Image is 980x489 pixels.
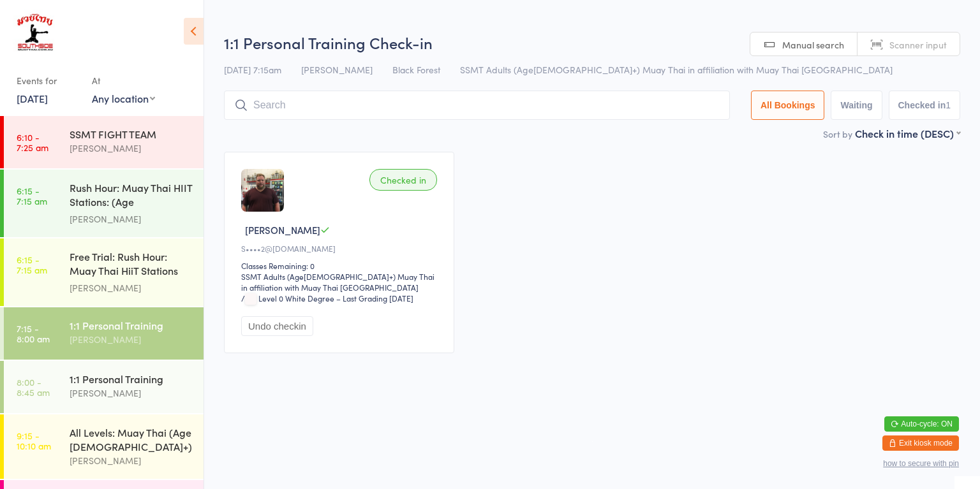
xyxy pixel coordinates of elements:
img: image1697705590.png [241,169,284,212]
button: Waiting [831,91,882,120]
time: 8:00 - 8:45 am [17,377,50,397]
div: Free Trial: Rush Hour: Muay Thai HiiT Stations (a... [70,249,193,281]
a: 9:15 -10:10 amAll Levels: Muay Thai (Age [DEMOGRAPHIC_DATA]+)[PERSON_NAME] [4,414,204,479]
div: 1 [946,100,951,110]
button: Auto-cycle: ON [884,416,959,432]
div: [PERSON_NAME] [70,332,193,347]
div: At [92,70,155,91]
button: All Bookings [751,91,825,120]
time: 6:15 - 7:15 am [17,186,47,206]
a: 8:00 -8:45 am1:1 Personal Training[PERSON_NAME] [4,361,204,413]
div: [PERSON_NAME] [70,453,193,468]
span: Manual search [782,38,844,51]
div: [PERSON_NAME] [70,141,193,156]
div: Any location [92,91,155,105]
img: Southside Muay Thai & Fitness [13,10,57,57]
div: All Levels: Muay Thai (Age [DEMOGRAPHIC_DATA]+) [70,425,193,453]
div: [PERSON_NAME] [70,212,193,226]
div: SSMT FIGHT TEAM [70,127,193,141]
div: Checked in [369,169,437,191]
div: Rush Hour: Muay Thai HIIT Stations: (Age [DEMOGRAPHIC_DATA]+) [70,180,193,212]
span: SSMT Adults (Age[DEMOGRAPHIC_DATA]+) Muay Thai in affiliation with Muay Thai [GEOGRAPHIC_DATA] [460,63,893,76]
a: 6:15 -7:15 amFree Trial: Rush Hour: Muay Thai HiiT Stations (a...[PERSON_NAME] [4,238,204,306]
time: 9:15 - 10:10 am [17,430,51,451]
div: S••••2@[DOMAIN_NAME] [241,243,441,254]
span: [PERSON_NAME] [245,223,320,237]
a: 6:15 -7:15 amRush Hour: Muay Thai HIIT Stations: (Age [DEMOGRAPHIC_DATA]+)[PERSON_NAME] [4,170,204,237]
button: Checked in1 [889,91,961,120]
div: [PERSON_NAME] [70,281,193,295]
div: Classes Remaining: 0 [241,260,441,271]
div: Events for [17,70,79,91]
a: [DATE] [17,91,48,105]
span: Black Forest [392,63,440,76]
span: [PERSON_NAME] [301,63,373,76]
h2: 1:1 Personal Training Check-in [224,32,960,53]
div: SSMT Adults (Age[DEMOGRAPHIC_DATA]+) Muay Thai in affiliation with Muay Thai [GEOGRAPHIC_DATA] [241,271,441,293]
button: how to secure with pin [883,459,959,468]
button: Undo checkin [241,316,313,336]
div: 1:1 Personal Training [70,372,193,386]
a: 6:10 -7:25 amSSMT FIGHT TEAM[PERSON_NAME] [4,116,204,168]
div: Check in time (DESC) [855,126,960,140]
button: Exit kiosk mode [882,435,959,451]
time: 6:10 - 7:25 am [17,132,48,152]
div: 1:1 Personal Training [70,318,193,332]
span: [DATE] 7:15am [224,63,281,76]
input: Search [224,91,730,120]
div: [PERSON_NAME] [70,386,193,400]
a: 7:15 -8:00 am1:1 Personal Training[PERSON_NAME] [4,307,204,360]
time: 6:15 - 7:15 am [17,254,47,275]
span: / Level 0 White Degree – Last Grading [DATE] [241,293,413,303]
label: Sort by [823,128,852,140]
span: Scanner input [889,38,947,51]
time: 7:15 - 8:00 am [17,323,50,344]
